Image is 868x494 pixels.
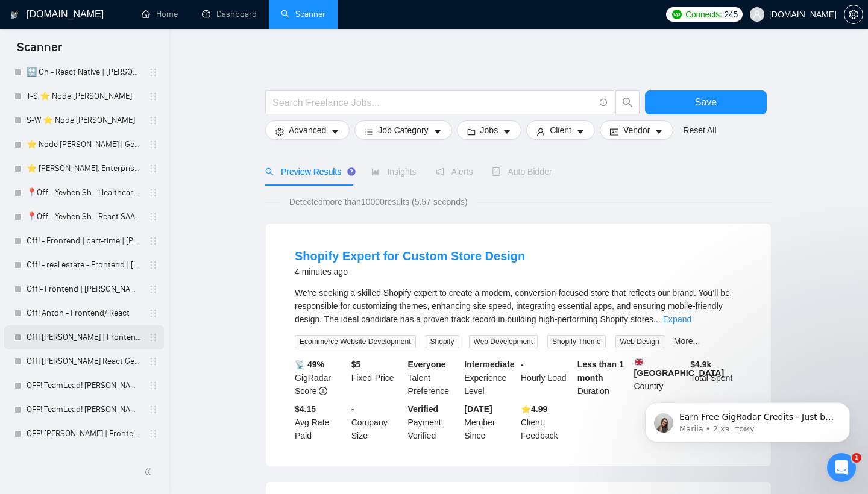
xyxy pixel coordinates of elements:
[148,308,158,318] span: holder
[148,333,158,342] span: holder
[289,123,326,137] span: Advanced
[575,358,632,398] div: Duration
[550,123,571,137] span: Client
[464,404,492,414] b: [DATE]
[346,166,357,177] div: Tooltip anchor
[295,360,324,369] b: 📡 49%
[753,10,761,19] span: user
[148,212,158,222] span: holder
[295,264,525,279] div: 4 minutes ago
[634,358,725,378] b: [GEOGRAPHIC_DATA]
[148,140,158,149] span: holder
[695,95,717,110] span: Save
[436,167,444,176] span: notification
[436,167,473,177] span: Alerts
[408,404,439,414] b: Verified
[27,374,141,398] a: OFF! TeamLead! [PERSON_NAME] | Frontend(Title)
[148,429,158,439] span: holder
[292,402,349,442] div: Avg Rate Paid
[148,357,158,366] span: holder
[526,120,595,140] button: userClientcaret-down
[492,167,500,176] span: robot
[616,97,639,108] span: search
[349,402,406,442] div: Company Size
[27,157,141,181] a: ⭐️ [PERSON_NAME]. Enterprise - Sardor 2. Node
[295,288,730,324] span: We’re seeking a skilled Shopify expert to create a modern, conversion-focused store that reflects...
[365,127,373,136] span: bars
[655,127,663,136] span: caret-down
[265,120,350,140] button: settingAdvancedcaret-down
[462,358,518,398] div: Experience Level
[521,404,547,414] b: ⭐️ 4.99
[685,8,722,21] span: Connects:
[27,277,141,301] a: Off!- Frontend | [PERSON_NAME]
[457,120,522,140] button: folderJobscaret-down
[27,60,141,84] a: 🔛 On - React Native | [PERSON_NAME] B
[281,9,325,19] a: searchScanner
[469,335,538,348] span: Web Development
[547,335,606,348] span: Shopify Theme
[577,360,624,383] b: Less than 1 month
[27,205,141,229] a: 📍Off - Yevhen Sh - React SAAS platforms
[7,39,72,64] span: Scanner
[645,90,767,114] button: Save
[272,95,594,110] input: Search Freelance Jobs...
[27,325,141,349] a: Off! [PERSON_NAME] | Frontend React
[148,405,158,414] span: holder
[408,360,446,369] b: Everyone
[688,358,744,398] div: Total Spent
[331,127,339,136] span: caret-down
[148,92,158,101] span: holder
[27,229,141,253] a: Off! - Frontend | part-time | [PERSON_NAME]
[292,358,349,398] div: GigRadar Score
[600,120,673,140] button: idcardVendorcaret-down
[615,90,640,114] button: search
[480,123,498,137] span: Jobs
[406,358,462,398] div: Talent Preference
[653,314,661,324] span: ...
[852,453,861,463] span: 1
[295,404,316,414] b: $4.15
[844,10,863,19] a: setting
[27,181,141,205] a: 📍Off - Yevhen Sh - Healthcare | Frontend | 30+
[844,5,863,24] button: setting
[378,123,428,137] span: Job Category
[462,402,518,442] div: Member Since
[148,284,158,294] span: holder
[27,446,141,470] a: OFF - [PERSON_NAME] Node
[467,127,476,136] span: folder
[148,381,158,390] span: holder
[518,358,575,398] div: Hourly Load
[148,116,158,125] span: holder
[143,466,156,478] span: double-left
[27,422,141,446] a: OFF! [PERSON_NAME] | Frontend(Title)
[265,167,274,176] span: search
[433,127,442,136] span: caret-down
[142,9,178,19] a: homeHome
[610,127,618,136] span: idcard
[27,133,141,157] a: ⭐️ Node [PERSON_NAME] | General
[615,335,664,348] span: Web Design
[265,167,352,177] span: Preview Results
[27,253,141,277] a: Off! - real estate - Frontend | [PERSON_NAME]
[492,167,552,177] span: Auto Bidder
[663,314,691,324] a: Expand
[683,123,716,137] a: Reset All
[600,99,608,107] span: info-circle
[521,360,524,369] b: -
[281,195,476,208] span: Detected more than 10000 results (5.57 seconds)
[632,358,688,398] div: Country
[27,301,141,325] a: Off! Anton - Frontend/ React
[406,402,462,442] div: Payment Verified
[371,167,416,177] span: Insights
[627,377,868,461] iframe: Intercom notifications повідомлення
[371,167,380,176] span: area-chart
[275,127,284,136] span: setting
[503,127,511,136] span: caret-down
[295,286,742,326] div: We’re seeking a skilled Shopify expert to create a modern, conversion-focused store that reflects...
[148,188,158,198] span: holder
[148,236,158,246] span: holder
